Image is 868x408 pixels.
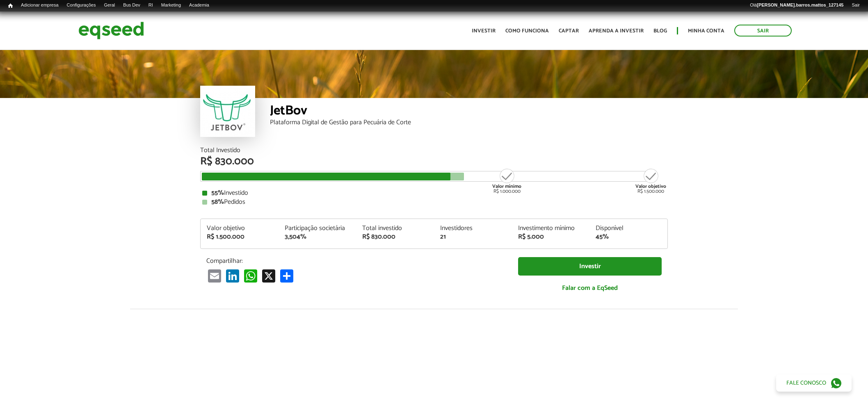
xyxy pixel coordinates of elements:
a: Início [4,2,17,10]
a: Aprenda a investir [589,28,644,34]
div: R$ 830.000 [362,234,428,240]
a: Falar com a EqSeed [518,280,662,296]
div: Plataforma Digital de Gestão para Pecuária de Corte [270,119,668,126]
div: R$ 5.000 [518,234,584,240]
a: X [260,269,277,283]
a: Email [206,269,223,283]
a: Olá[PERSON_NAME].barros.mattos_127145 [746,2,847,9]
div: Investido [202,190,666,196]
img: EqSeed [78,20,144,41]
a: Sair [847,2,864,9]
a: Bus Dev [119,2,144,9]
a: Configurações [63,2,100,9]
a: Marketing [157,2,185,9]
a: Sair [734,25,792,36]
a: Share [279,269,295,283]
strong: Valor objetivo [635,182,666,190]
div: R$ 1.500.000 [635,168,666,194]
a: Adicionar empresa [17,2,63,9]
div: Pedidos [202,199,666,205]
a: Como funciona [505,28,549,34]
div: 21 [440,234,506,240]
div: R$ 1.500.000 [207,234,272,240]
a: WhatsApp [242,269,259,283]
a: Geral [100,2,119,9]
div: Disponível [596,225,661,232]
a: RI [144,2,157,9]
a: Investir [472,28,496,34]
p: Compartilhar: [206,257,506,265]
a: Captar [559,28,579,34]
div: R$ 1.000.000 [491,168,522,194]
div: R$ 830.000 [200,156,668,167]
div: Valor objetivo [207,225,272,232]
a: LinkedIn [224,269,241,283]
span: Início [8,3,13,9]
strong: [PERSON_NAME].barros.mattos_127145 [757,2,843,7]
div: 45% [596,234,661,240]
strong: 58% [211,196,224,207]
a: Academia [185,2,213,9]
div: Total Investido [200,147,668,154]
div: Investidores [440,225,506,232]
div: Participação societária [285,225,350,232]
a: Fale conosco [776,374,852,392]
div: Total investido [362,225,428,232]
a: Investir [518,257,662,276]
div: 3,504% [285,234,350,240]
strong: Valor mínimo [492,182,521,190]
strong: 55% [211,187,224,198]
div: Investimento mínimo [518,225,584,232]
a: Blog [653,28,667,34]
a: Minha conta [688,28,724,34]
div: JetBov [270,104,668,119]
